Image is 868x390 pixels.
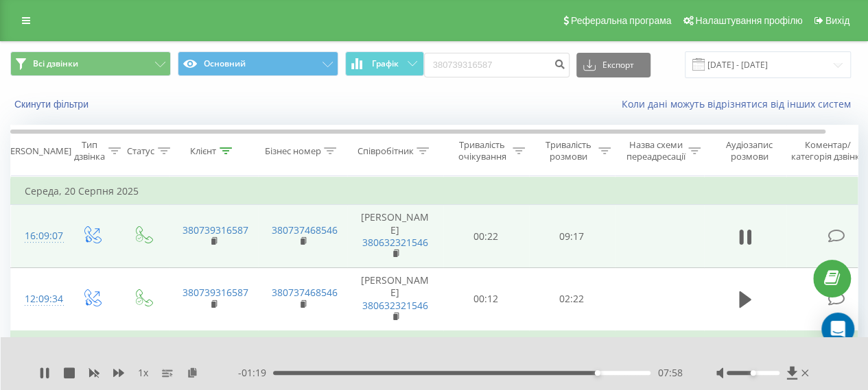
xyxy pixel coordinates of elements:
[74,139,105,162] div: Тип дзвінка
[657,366,682,380] span: 07:58
[272,286,338,299] a: 380737468546
[264,145,320,157] div: Бізнес номер
[576,53,650,77] button: Експорт
[33,58,78,69] span: Всі дзвінки
[571,15,672,26] span: Реферальна програма
[2,145,71,157] div: [PERSON_NAME]
[347,268,443,331] td: [PERSON_NAME]
[183,286,248,299] a: 380739316587
[529,205,615,268] td: 09:17
[25,223,52,249] div: 16:09:07
[695,15,802,26] span: Налаштування профілю
[357,145,413,157] div: Співробітник
[10,51,171,76] button: Всі дзвінки
[541,139,595,162] div: Тривалість розмови
[788,139,868,162] div: Коментар/категорія дзвінка
[626,139,685,162] div: Назва схеми переадресації
[595,370,600,376] div: Accessibility label
[529,268,615,331] td: 02:22
[716,139,782,162] div: Аудіозапис розмови
[424,53,570,77] input: Пошук за номером
[190,145,216,157] div: Клієнт
[178,51,338,76] button: Основний
[345,51,424,76] button: Графік
[622,97,858,110] a: Коли дані можуть відрізнятися вiд інших систем
[25,286,52,313] div: 12:09:34
[455,139,509,162] div: Тривалість очікування
[10,98,95,110] button: Скинути фільтри
[138,366,148,380] span: 1 x
[372,59,399,69] span: Графік
[362,236,428,249] a: 380632321546
[272,223,338,236] a: 380737468546
[347,205,443,268] td: [PERSON_NAME]
[362,299,428,312] a: 380632321546
[443,268,529,331] td: 00:12
[751,370,756,376] div: Accessibility label
[821,313,854,345] div: Open Intercom Messenger
[238,366,273,380] span: - 01:19
[825,15,849,26] span: Вихід
[183,223,248,236] a: 380739316587
[443,205,529,268] td: 00:22
[127,145,154,157] div: Статус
